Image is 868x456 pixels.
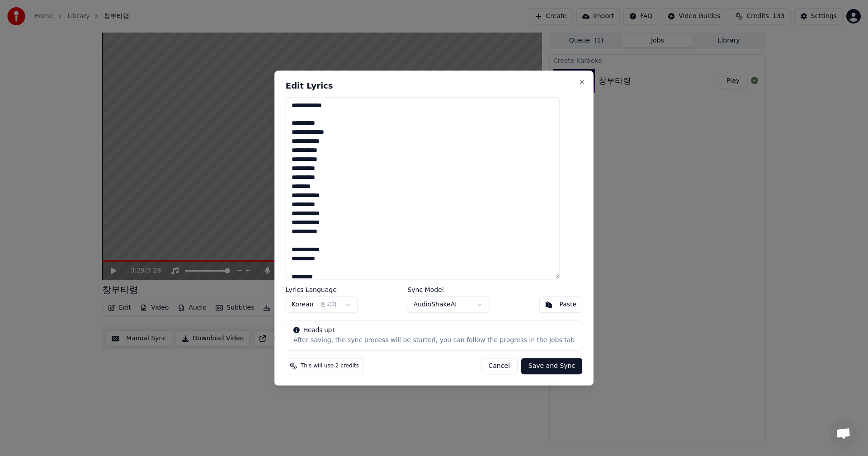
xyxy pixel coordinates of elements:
[301,362,359,370] span: This will use 2 credits
[559,300,576,309] div: Paste
[521,358,582,374] button: Save and Sync
[481,358,517,374] button: Cancel
[293,326,575,335] div: Heads up!
[407,287,489,293] label: Sync Model
[293,336,575,345] div: After saving, the sync process will be started, you can follow the progress in the Jobs tab
[539,296,582,313] button: Paste
[286,287,358,293] label: Lyrics Language
[286,82,582,90] h2: Edit Lyrics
